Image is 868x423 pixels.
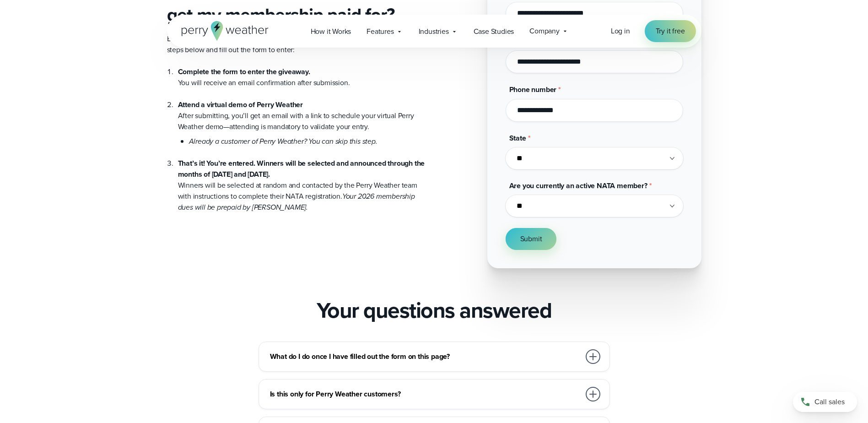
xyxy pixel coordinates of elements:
[611,26,630,37] a: Log in
[474,26,514,37] span: Case Studies
[178,66,427,88] li: You will receive an email confirmation after submission.
[611,26,630,36] span: Log in
[178,158,425,179] strong: That’s it! You’re entered. Winners will be selected and announced through the months of [DATE] an...
[311,26,351,37] span: How it Works
[178,191,415,212] em: Your 2026 membership dues will be prepaid by [PERSON_NAME].
[506,228,557,250] button: Submit
[466,22,522,41] a: Case Studies
[270,351,580,362] h3: What do I do once I have filled out the form on this page?
[529,26,560,37] span: Company
[793,392,857,412] a: Call sales
[509,84,557,95] span: Phone number
[520,233,542,244] span: Submit
[645,20,696,42] a: Try it free
[178,147,427,213] li: Winners will be selected at random and contacted by the Perry Weather team with instructions to c...
[178,99,303,110] strong: Attend a virtual demo of Perry Weather
[367,26,394,37] span: Features
[814,396,845,407] span: Call sales
[189,136,377,146] em: Already a customer of Perry Weather? You can skip this step.
[303,22,359,41] a: How it Works
[419,26,449,37] span: Industries
[178,88,427,147] li: After submitting, you’ll get an email with a link to schedule your virtual Perry Weather demo—att...
[509,180,647,191] span: Are you currently an active NATA member?
[656,26,685,37] span: Try it free
[509,133,526,143] span: State
[178,66,310,77] strong: Complete the form to enter the giveaway.
[317,298,552,323] h2: Your questions answered
[270,389,580,400] h3: Is this only for Perry Weather customers?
